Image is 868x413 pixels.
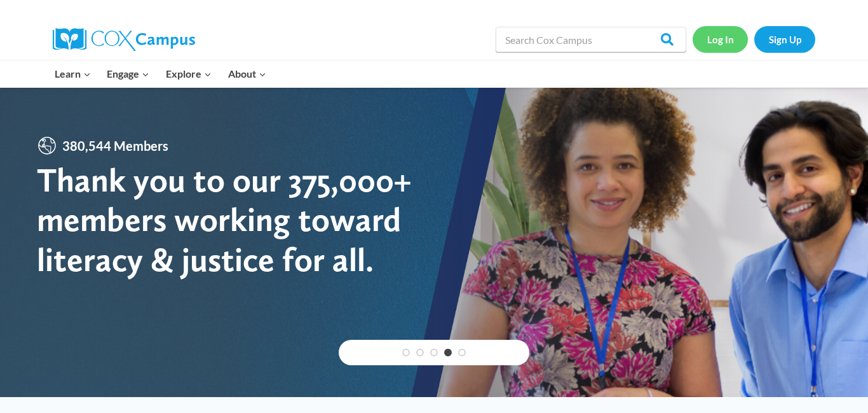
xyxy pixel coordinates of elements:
a: Log In [693,26,748,52]
nav: Secondary Navigation [693,26,815,52]
button: Child menu of Learn [46,60,99,87]
button: Child menu of About [220,60,275,87]
a: 5 [458,349,466,356]
a: 2 [416,349,424,356]
img: Cox Campus [53,28,195,51]
button: Child menu of Explore [158,60,220,87]
span: 380,544 Members [57,136,173,156]
a: 3 [430,349,438,356]
input: Search Cox Campus [496,27,686,52]
a: Sign Up [754,26,815,52]
nav: Primary Navigation [46,60,274,87]
div: Thank you to our 375,000+ members working toward literacy & justice for all. [37,160,434,279]
a: 4 [444,349,452,356]
a: 1 [402,349,410,356]
button: Child menu of Engage [99,60,158,87]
